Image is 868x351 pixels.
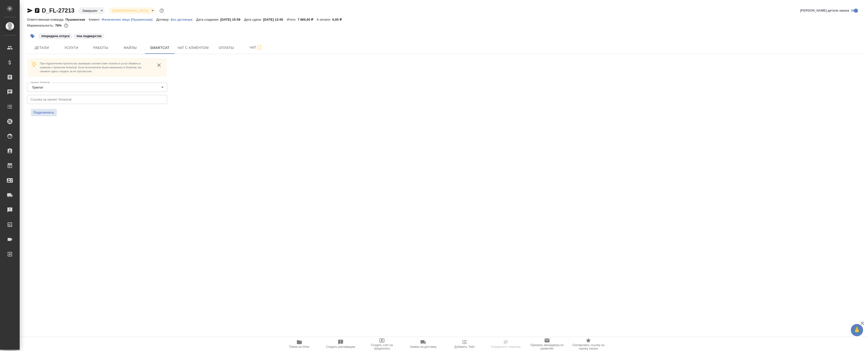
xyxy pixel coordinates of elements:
[59,45,83,51] span: Услуги
[102,17,156,21] a: Физическое лицо (Пушкинская)
[27,18,66,21] p: Ответственная команда:
[256,45,262,51] svg: Подписаться
[81,9,99,13] button: Завершен
[27,24,55,27] p: Маржинальность:
[27,8,33,14] button: Скопировать ссылку для ЯМессенджера
[42,7,74,14] a: D_FL-27213
[118,45,142,51] span: Файлы
[156,18,171,21] p: Договор:
[102,18,156,21] p: Физическое лицо (Пушкинская)
[89,45,113,51] span: Работы
[287,18,297,21] p: Итого:
[66,18,89,21] p: Пушкинская
[30,45,54,51] span: Детали
[851,324,863,336] button: 🙏
[33,110,54,115] span: Подключить
[159,7,165,14] button: Доп статусы указывают на важность/срочность заказа
[31,109,57,116] button: Подключить
[220,18,244,21] p: [DATE] 15:59
[34,8,40,14] button: Скопировать ссылку
[27,31,38,42] button: Добавить тэг
[171,18,196,21] p: Без договора
[78,7,105,14] div: Завершен
[155,61,163,69] button: close
[263,18,287,21] p: [DATE] 12:00
[38,34,73,38] span: передача отпуск
[76,34,101,39] p: #на подверстке
[40,61,151,73] p: При подключении проекта мы проверим соответствие этапов из услуг Awatera и сравним с проектом Sma...
[215,45,238,51] span: Оплаты
[196,18,220,21] p: Дата создания:
[298,18,317,21] p: 7 860,00 ₽
[332,18,345,21] p: 0,00 ₽
[30,85,45,89] button: Трактат
[55,24,63,27] p: 78%
[244,44,268,51] span: Чат
[63,22,69,29] button: 1021.76 RUB; 224.14 UAH;
[148,45,172,51] span: Smartcat
[244,18,263,21] p: Дата сдачи:
[27,83,167,92] div: Трактат
[853,325,861,335] span: 🙏
[109,7,156,14] div: Завершен
[41,34,70,39] p: #передача отпуск
[171,17,196,21] a: Без договора
[177,45,209,51] span: Чат с клиентом
[317,18,332,21] p: К оплате:
[800,8,849,13] span: [PERSON_NAME] детали заказа
[89,18,101,21] p: Клиент:
[73,34,105,38] span: на подверстке
[111,9,150,13] button: [DEMOGRAPHIC_DATA]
